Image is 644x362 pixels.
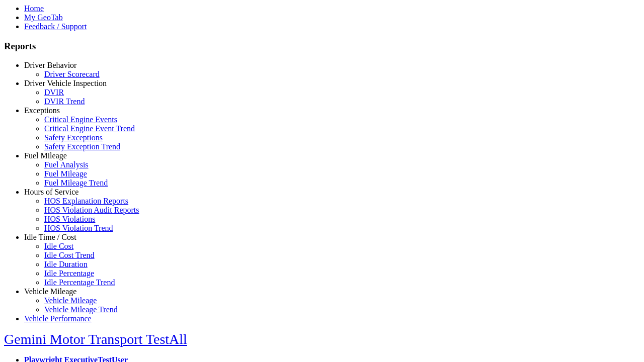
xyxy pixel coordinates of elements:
a: Vehicle Mileage [24,287,76,296]
a: Idle Percentage Trend [44,278,115,287]
a: Safety Exceptions [44,133,103,142]
a: Feedback / Support [24,22,87,31]
a: Driver Vehicle Inspection [24,79,107,87]
a: My GeoTab [24,13,63,22]
a: DVIR [44,88,64,97]
h3: Reports [4,41,640,52]
a: HOS Explanation Reports [44,197,128,205]
a: Critical Engine Events [44,115,117,124]
a: Home [24,4,44,13]
a: Critical Engine Event Trend [44,124,135,133]
a: Vehicle Mileage Trend [44,305,118,314]
a: Idle Time / Cost [24,233,76,241]
a: Driver Behavior [24,61,76,69]
a: Driver Scorecard [44,70,100,78]
a: Fuel Mileage [24,151,67,160]
a: Idle Cost Trend [44,251,95,259]
a: Fuel Analysis [44,160,89,169]
a: Gemini Motor Transport TestAll [4,331,187,347]
a: Safety Exception Trend [44,142,120,151]
a: HOS Violation Audit Reports [44,206,139,214]
a: Idle Cost [44,242,73,250]
a: DVIR Trend [44,97,85,106]
a: Vehicle Mileage [44,296,97,305]
a: Fuel Mileage [44,169,87,178]
a: Idle Percentage [44,269,94,278]
a: HOS Violations [44,215,95,223]
a: Exceptions [24,106,60,115]
a: Fuel Mileage Trend [44,178,108,187]
a: HOS Violation Trend [44,224,113,232]
a: Idle Duration [44,260,88,268]
a: Vehicle Performance [24,314,92,323]
a: Hours of Service [24,188,78,196]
